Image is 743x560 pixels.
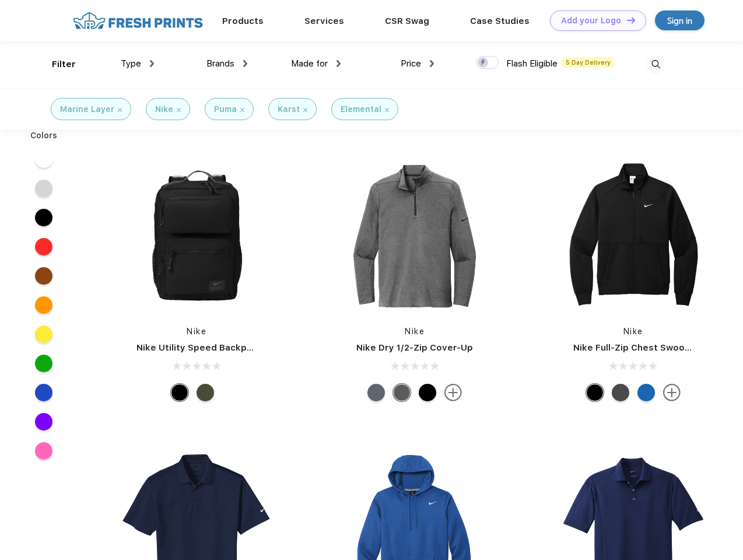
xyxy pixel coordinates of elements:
[444,384,462,401] img: more.svg
[171,384,188,401] div: Black
[214,103,237,116] div: Puma
[430,60,434,67] img: dropdown.png
[612,384,629,401] div: Anthracite
[627,17,635,23] img: DT
[119,159,274,314] img: func=resize&h=266
[393,384,411,401] div: Black Heather
[52,58,76,71] div: Filter
[222,16,264,26] a: Products
[655,10,705,30] a: Sign in
[304,16,344,26] a: Services
[337,60,341,67] img: dropdown.png
[243,60,247,67] img: dropdown.png
[136,342,262,353] a: Nike Utility Speed Backpack
[405,327,425,336] a: Nike
[337,159,492,314] img: func=resize&h=266
[118,108,122,112] img: filter_cancel.svg
[69,10,206,31] img: fo%20logo%202.webp
[341,103,381,116] div: Elemental
[206,58,234,69] span: Brands
[197,384,214,401] div: Cargo Khaki
[506,58,558,69] span: Flash Eligible
[187,327,206,336] a: Nike
[401,58,421,69] span: Price
[637,384,655,401] div: Royal
[663,384,681,401] img: more.svg
[667,14,692,27] div: Sign in
[155,103,173,116] div: Nike
[240,108,244,112] img: filter_cancel.svg
[303,108,307,112] img: filter_cancel.svg
[419,384,436,401] div: Black
[562,57,614,68] span: 5 Day Delivery
[367,384,385,401] div: Navy Heather
[646,55,665,74] img: desktop_search.svg
[177,108,181,112] img: filter_cancel.svg
[150,60,154,67] img: dropdown.png
[60,103,114,116] div: Marine Layer
[121,58,141,69] span: Type
[278,103,300,116] div: Karst
[385,108,389,112] img: filter_cancel.svg
[586,384,604,401] div: Black
[623,327,643,336] a: Nike
[291,58,328,69] span: Made for
[573,342,728,353] a: Nike Full-Zip Chest Swoosh Jacket
[22,129,66,142] div: Colors
[556,159,711,314] img: func=resize&h=266
[385,16,429,26] a: CSR Swag
[561,16,621,26] div: Add your Logo
[356,342,473,353] a: Nike Dry 1/2-Zip Cover-Up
